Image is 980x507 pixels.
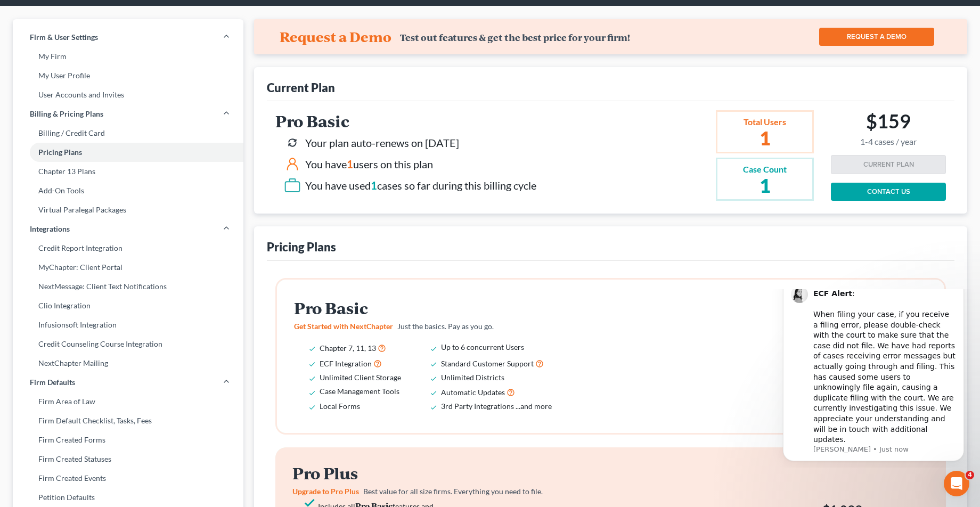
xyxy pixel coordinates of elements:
span: 1 [371,179,377,192]
a: Infusionsoft Integration [13,315,243,334]
a: REQUEST A DEMO [819,28,934,46]
a: My User Profile [13,66,243,85]
iframe: Intercom notifications message [767,289,980,468]
span: Unlimited Client Storage [320,373,401,382]
a: Add-On Tools [13,181,243,200]
p: Message from Lindsey, sent Just now [46,156,189,165]
a: Petition Defaults [13,488,243,507]
h2: 1 [743,176,787,195]
span: Case Management Tools [320,387,399,396]
a: My Firm [13,47,243,66]
a: Firm & User Settings [13,28,243,47]
a: Pricing Plans [13,143,243,162]
a: Virtual Paralegal Packages [13,200,243,219]
div: Total Users [743,116,787,128]
a: Integrations [13,219,243,239]
span: 4 [966,471,974,479]
span: Local Forms [320,402,360,411]
div: Your plan auto-renews on [DATE] [305,135,459,151]
span: Just the basics. Pay as you go. [397,322,494,331]
span: Firm & User Settings [30,32,98,43]
span: 3rd Party Integrations [441,402,514,411]
a: Firm Created Forms [13,430,243,449]
a: Firm Area of Law [13,392,243,411]
small: 1-4 cases / year [860,137,917,147]
div: You have used cases so far during this billing cycle [305,178,536,193]
h2: $159 [860,110,917,146]
span: Get Started with NextChapter [294,322,393,331]
a: Billing / Credit Card [13,124,243,143]
h2: Pro Basic [275,112,536,130]
span: Chapter 7, 11, 13 [320,344,376,353]
span: 1 [347,158,353,170]
a: NextChapter Mailing [13,354,243,373]
span: Up to 6 concurrent Users [441,342,524,351]
span: Billing & Pricing Plans [30,109,103,119]
span: ...and more [516,402,552,411]
a: User Accounts and Invites [13,85,243,104]
span: Firm Defaults [30,377,75,388]
a: Credit Report Integration [13,239,243,258]
a: Firm Created Events [13,469,243,488]
span: Unlimited Districts [441,373,504,382]
div: Pricing Plans [267,239,336,255]
a: NextMessage: Client Text Notifications [13,277,243,296]
span: Automatic Updates [441,388,505,397]
span: Best value for all size firms. Everything you need to file. [363,487,543,496]
span: Integrations [30,224,70,234]
span: Upgrade to Pro Plus [292,487,359,496]
iframe: Intercom live chat [944,471,969,496]
div: Test out features & get the best price for your firm! [400,32,630,43]
button: CURRENT PLAN [831,155,946,174]
h4: Request a Demo [280,28,391,45]
h2: Pro Basic [294,299,567,317]
a: Chapter 13 Plans [13,162,243,181]
a: Billing & Pricing Plans [13,104,243,124]
h2: Pro Plus [292,464,565,482]
span: Standard Customer Support [441,359,534,368]
a: Clio Integration [13,296,243,315]
div: You have users on this plan [305,157,433,172]
a: Firm Default Checklist, Tasks, Fees [13,411,243,430]
span: ECF Integration [320,359,372,368]
a: MyChapter: Client Portal [13,258,243,277]
div: Case Count [743,163,787,176]
a: Firm Defaults [13,373,243,392]
a: CONTACT US [831,183,946,201]
a: Credit Counseling Course Integration [13,334,243,354]
div: Current Plan [267,80,335,95]
a: Firm Created Statuses [13,449,243,469]
h2: 1 [743,128,787,148]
